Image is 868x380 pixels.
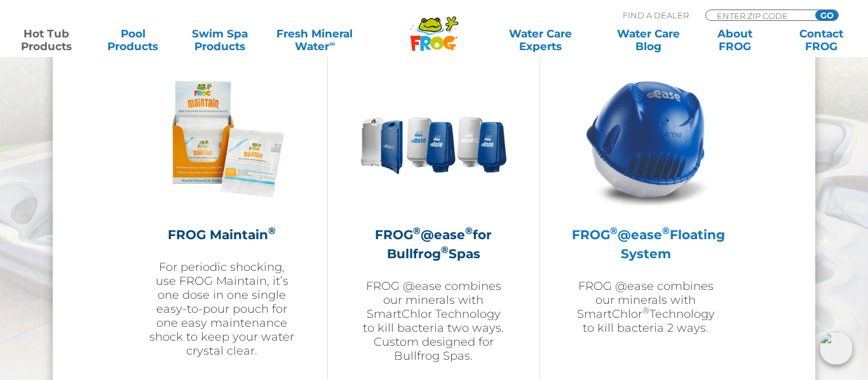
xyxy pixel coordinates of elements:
[13,27,80,53] a: Hot TubProducts
[702,27,769,53] a: AboutFROG
[815,10,838,20] input: GO
[623,10,689,21] p: Find A Dealer
[465,225,473,237] sup: ®
[441,244,449,256] sup: ®
[360,279,507,363] p: FROG @ease combines our minerals with SmartChlor Technology to kill bacteria two ways. Custom des...
[186,27,254,53] a: Swim SpaProducts
[820,332,853,365] img: openIcon
[485,27,595,53] a: Water CareExperts
[572,65,719,213] img: hot-tub-product-atease-system-300x300.png
[642,305,649,315] sup: ®
[572,279,720,335] p: FROG @ease combines our minerals with SmartChlor Technology to kill bacteria 2 ways.
[360,225,507,263] h2: FROG @ease for Bullfrog Spas
[148,260,295,358] p: For periodic shocking, use FROG Maintain, it’s one dose in one single easy-to-pour pouch for one ...
[715,10,801,21] input: Zip Code Form
[360,65,507,213] img: bullfrog-product-hero-300x300.png
[572,225,720,263] h2: FROG @ease Floating System
[268,225,276,237] sup: ®
[148,225,295,244] h2: FROG Maintain
[99,27,166,53] a: PoolProducts
[413,225,421,237] sup: ®
[273,27,357,53] a: Fresh MineralWater∞
[329,39,335,48] sup: ∞
[148,65,295,213] img: Frog_Maintain_Hero-2-v2-300x300.png
[614,27,682,53] a: Water CareBlog
[610,225,618,237] sup: ®
[662,225,670,237] sup: ®
[788,27,855,53] a: ContactFROG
